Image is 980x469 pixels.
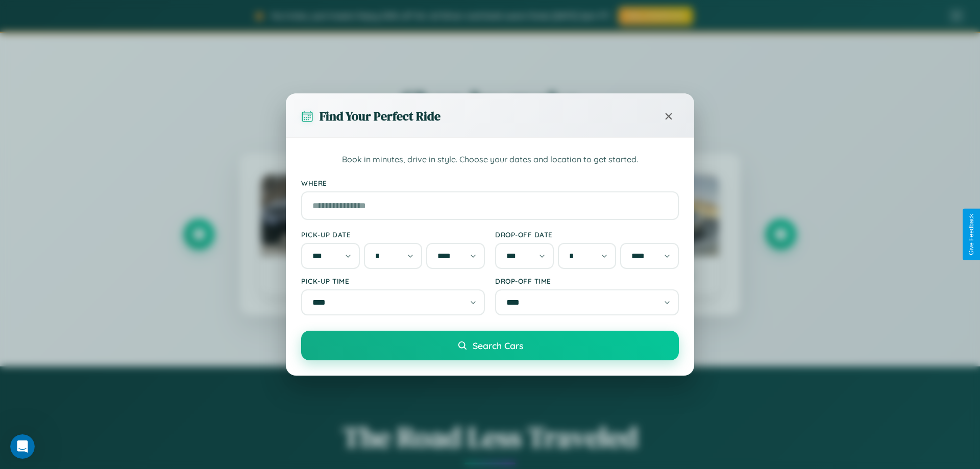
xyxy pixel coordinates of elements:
label: Drop-off Time [495,277,679,285]
p: Book in minutes, drive in style. Choose your dates and location to get started. [301,153,679,166]
label: Pick-up Date [301,230,485,239]
span: Search Cars [473,340,523,351]
label: Pick-up Time [301,277,485,285]
label: Drop-off Date [495,230,679,239]
h3: Find Your Perfect Ride [320,108,440,125]
label: Where [301,179,679,187]
button: Search Cars [301,331,679,360]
